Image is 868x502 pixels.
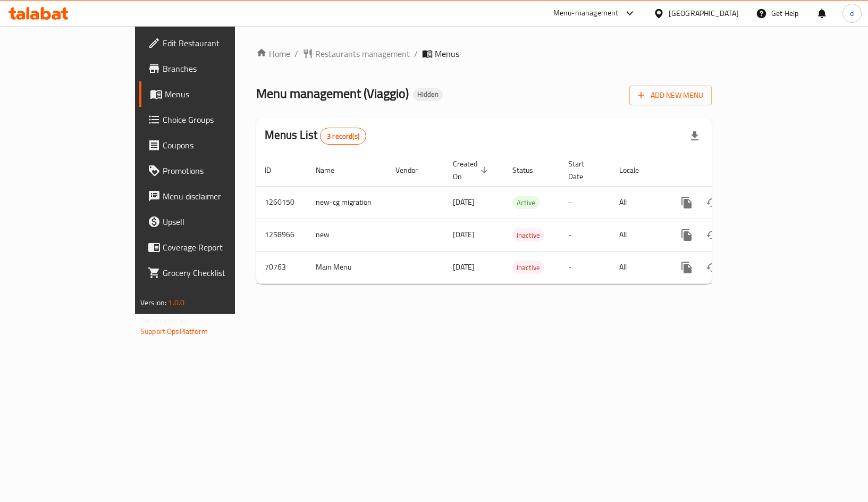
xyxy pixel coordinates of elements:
span: Get support on: [140,314,189,328]
span: Locale [619,164,653,177]
div: Menu-management [553,7,619,20]
a: Edit Restaurant [139,30,280,56]
li: / [294,47,298,60]
span: Menu disclaimer [163,190,272,203]
h2: Menus List [265,127,366,145]
span: [DATE] [453,260,475,274]
span: [DATE] [453,228,475,241]
li: / [414,47,418,60]
span: Coupons [163,139,272,152]
span: Inactive [512,262,544,274]
div: Inactive [512,261,544,274]
td: - [560,251,611,283]
span: Restaurants management [315,47,410,60]
button: Change Status [700,222,725,248]
span: Vendor [395,164,432,177]
span: Grocery Checklist [163,266,272,279]
span: Upsell [163,215,272,228]
span: Version: [140,296,166,309]
a: Promotions [139,158,280,183]
button: Change Status [700,255,725,280]
a: Support.OpsPlatform [140,324,208,338]
span: Created On [453,157,491,183]
button: more [674,222,700,248]
span: Promotions [163,164,272,177]
td: All [611,186,665,219]
span: 1.0.0 [168,296,184,309]
nav: breadcrumb [256,47,712,60]
span: Start Date [568,157,598,183]
a: Branches [139,56,280,81]
span: Branches [163,62,272,75]
td: All [611,251,665,283]
a: Menus [139,81,280,107]
span: Add New Menu [638,89,703,102]
span: Menus [165,88,272,101]
span: Menu management ( Viaggio ) [256,81,409,105]
span: Coverage Report [163,241,272,254]
div: Export file [682,123,707,149]
div: Active [512,196,540,209]
th: Actions [665,154,785,187]
span: Status [512,164,547,177]
span: [DATE] [453,195,475,209]
a: Choice Groups [139,107,280,132]
span: Inactive [512,229,544,241]
span: Choice Groups [163,113,272,126]
span: 3 record(s) [321,131,366,141]
span: d [850,7,854,19]
button: Change Status [700,190,725,215]
span: ID [265,164,285,177]
td: new-cg migration [307,186,387,219]
td: Main Menu [307,251,387,283]
td: - [560,219,611,251]
a: Coverage Report [139,235,280,260]
span: Active [512,197,540,209]
a: Upsell [139,209,280,235]
button: more [674,190,700,215]
div: Hidden [413,88,443,101]
span: Edit Restaurant [163,37,272,49]
a: Restaurants management [302,47,410,60]
a: Grocery Checklist [139,260,280,286]
button: more [674,255,700,280]
div: Inactive [512,229,544,241]
div: Total records count [320,128,366,145]
td: new [307,219,387,251]
a: Coupons [139,132,280,158]
td: 70763 [256,251,307,283]
a: Menu disclaimer [139,183,280,209]
td: 1258966 [256,219,307,251]
td: All [611,219,665,251]
span: Name [316,164,348,177]
div: [GEOGRAPHIC_DATA] [669,7,739,19]
td: - [560,186,611,219]
button: Add New Menu [629,86,712,105]
span: Hidden [413,90,443,99]
table: enhanced table [256,154,785,284]
td: 1260150 [256,186,307,219]
span: Menus [435,47,459,60]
